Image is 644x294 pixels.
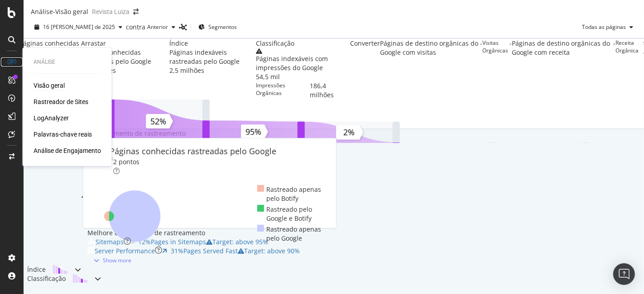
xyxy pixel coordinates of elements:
[34,114,69,122] font: LogAnalyzer
[43,23,115,31] font: 16 [PERSON_NAME] de 2025
[43,23,115,31] span: 16 de agosto de 2025
[350,39,380,47] font: Converter
[613,39,615,47] font: -
[53,265,67,274] img: ícone de bloco
[245,126,261,137] text: 95%
[256,81,285,97] font: Impressões Orgânicas
[582,20,637,34] button: Todas as páginas
[169,66,204,75] font: 2,5 milhões
[267,185,322,203] font: Rastreado apenas pelo Botify
[110,146,276,156] font: Páginas conhecidas rastreadas pelo Google
[169,48,240,66] font: Páginas indexáveis ​​rastreadas pelo Google
[267,205,312,223] font: Rastreado pelo Google e Botify
[113,157,139,166] font: 2 pontos
[126,23,145,31] font: contra
[256,54,328,72] font: Páginas indexáveis ​​com impressões do Google
[195,20,240,34] button: Segmentos
[34,82,65,89] font: Visão geral
[81,48,151,66] font: Páginas conhecidas rastreadas pelo Google
[615,39,639,54] font: Receita Orgânica
[208,23,237,31] font: Segmentos
[55,7,88,16] font: Visão geral
[310,81,334,99] font: 186,4 milhões
[482,39,508,54] font: Visitas Orgânicas
[87,256,134,265] button: Show more
[147,23,168,31] font: Anterior
[582,23,626,31] font: Todas as páginas
[256,72,280,81] font: 54,5 mil
[27,274,66,283] font: Classificação
[34,114,69,123] a: LogAnalyzer
[613,263,635,285] div: Abra o Intercom Messenger
[34,98,88,105] font: Rastreador de Sites
[31,20,126,34] button: 16 [PERSON_NAME] de 2025
[73,274,87,283] img: ícone de bloco
[380,39,478,57] font: Páginas de destino orgânicas do Google com visitas
[34,130,92,139] a: Palavras-chave reais
[512,39,610,57] font: Páginas de destino orgânicas do Google com receita
[34,81,65,90] a: Visão geral
[256,39,294,47] font: Classificação
[27,265,46,274] font: Índice
[34,97,88,106] a: Rastreador de Sites
[87,247,332,256] a: Server Performance31%Pages Served Fastwarning label
[343,127,355,138] text: 2%
[34,131,92,138] font: Palavras-chave reais
[31,7,53,16] font: Análise
[480,39,482,47] font: -
[131,241,135,243] img: Equal
[53,7,55,16] font: -
[34,147,101,154] font: Análise de Engajamento
[133,9,139,15] div: seta para a direita-seta para a esquerda
[509,39,512,47] font: -
[169,39,188,47] font: Índice
[92,8,130,15] font: Revista Luiza
[34,146,101,155] a: Análise de Engajamento
[81,39,106,47] font: Arrastar
[147,20,179,34] button: Anterior
[34,59,55,65] font: Análise
[103,256,131,264] div: Show more
[87,237,332,247] a: SitemapsEqual12%Pages in Sitemapswarning label
[150,116,166,127] text: 52%
[19,39,79,47] font: Páginas conhecidas
[87,228,205,237] font: Melhore o orçamento de rastreamento
[267,225,322,242] font: Rastreado apenas pelo Google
